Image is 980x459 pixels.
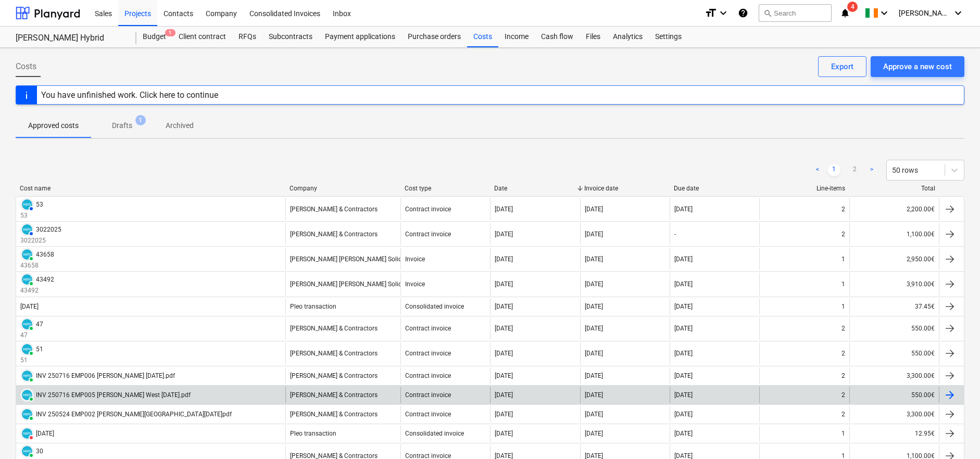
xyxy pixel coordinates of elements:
[495,372,513,379] div: [DATE]
[405,256,425,263] div: Invoice
[36,411,232,418] div: INV 250524 EMP002 [PERSON_NAME][GEOGRAPHIC_DATA][DATE]pdf
[674,411,693,418] div: [DATE]
[405,206,451,213] div: Contract invoice
[22,344,32,354] img: xero.svg
[495,206,513,213] div: [DATE]
[36,346,43,353] div: 51
[405,325,451,332] div: Contract invoice
[405,231,451,238] div: Contract invoice
[831,60,853,73] div: Export
[290,391,378,399] div: [PERSON_NAME] & Contractors
[841,411,845,418] div: 2
[585,303,603,310] div: [DATE]
[495,280,513,288] div: [DATE]
[674,350,693,357] div: [DATE]
[495,391,513,399] div: [DATE]
[841,430,845,437] div: 1
[36,276,54,283] div: 43492
[585,231,603,238] div: [DATE]
[172,27,232,47] a: Client contract
[20,388,34,402] div: Invoice has been synced with Xero and its status is currently PAID
[22,409,32,419] img: xero.svg
[928,409,980,459] iframe: Chat Widget
[535,27,580,47] a: Cash flow
[871,56,964,77] button: Approve a new cost
[674,303,693,310] div: [DATE]
[136,27,172,47] a: Budget1
[290,350,378,357] div: [PERSON_NAME] & Contractors
[841,350,845,357] div: 2
[290,185,396,192] div: Company
[36,226,61,233] div: 3022025
[22,390,32,400] img: xero.svg
[674,280,693,288] div: [DATE]
[584,185,666,192] div: Invoice date
[674,185,756,192] div: Due date
[847,2,858,12] span: 4
[290,303,336,310] div: Pleo transaction
[849,298,939,315] div: 37.45€
[498,27,535,47] a: Income
[841,231,845,238] div: 2
[841,303,845,310] div: 1
[607,27,649,47] div: Analytics
[495,350,513,357] div: [DATE]
[580,27,607,47] a: Files
[849,273,939,295] div: 3,910.00€
[899,9,951,17] span: [PERSON_NAME]
[649,27,688,47] a: Settings
[20,444,34,458] div: Invoice has been synced with Xero and its status is currently PAID
[674,206,693,213] div: [DATE]
[22,274,32,285] img: xero.svg
[20,407,34,421] div: Invoice has been synced with Xero and its status is currently PAID
[20,223,34,236] div: Invoice has been synced with Xero and its status is currently AUTHORISED
[494,185,576,192] div: Date
[585,411,603,418] div: [DATE]
[20,356,43,365] p: 51
[849,198,939,220] div: 2,200.00€
[20,369,34,382] div: Invoice has been synced with Xero and its status is currently PAID
[674,391,693,399] div: [DATE]
[467,27,498,47] div: Costs
[495,325,513,332] div: [DATE]
[841,280,845,288] div: 1
[20,236,61,245] p: 3022025
[849,223,939,245] div: 1,100.00€
[136,27,172,47] div: Budget
[849,425,939,442] div: 12.95€
[20,198,34,211] div: Invoice has been synced with Xero and its status is currently AUTHORISED
[22,446,32,456] img: xero.svg
[585,391,603,399] div: [DATE]
[495,256,513,263] div: [DATE]
[849,342,939,365] div: 550.00€
[878,7,890,19] i: keyboard_arrow_down
[319,27,401,47] a: Payment applications
[22,199,32,210] img: xero.svg
[36,391,191,399] div: INV 250716 EMP005 [PERSON_NAME] West [DATE].pdf
[232,27,262,47] a: RFQs
[20,317,34,331] div: Invoice has been synced with Xero and its status is currently PAID
[495,303,513,310] div: [DATE]
[585,430,603,437] div: [DATE]
[585,256,603,263] div: [DATE]
[585,206,603,213] div: [DATE]
[401,27,467,47] a: Purchase orders
[674,372,693,379] div: [DATE]
[290,280,414,288] div: [PERSON_NAME] [PERSON_NAME] Solicitors
[405,372,451,379] div: Contract invoice
[22,249,32,260] img: xero.svg
[849,164,861,176] a: Page 2
[36,251,54,258] div: 43658
[22,371,32,381] img: xero.svg
[841,206,845,213] div: 2
[865,164,878,176] a: Next page
[841,256,845,263] div: 1
[41,90,218,100] div: You have unfinished work. Click here to continue
[585,350,603,357] div: [DATE]
[405,391,451,399] div: Contract invoice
